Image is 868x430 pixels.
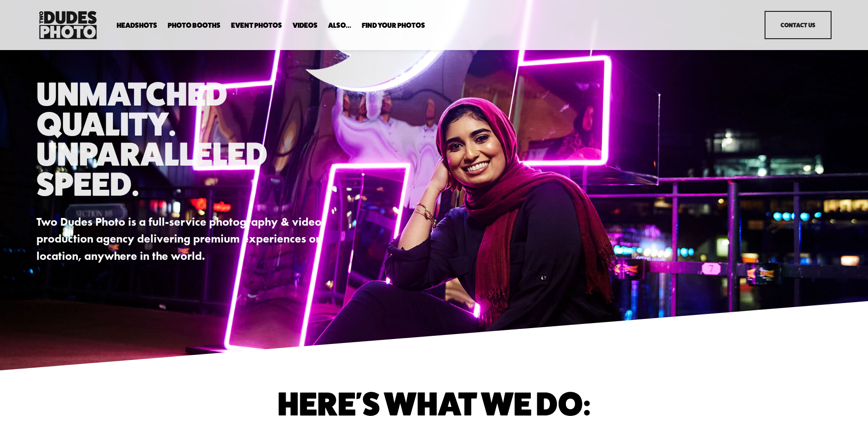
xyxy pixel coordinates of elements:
span: Find Your Photos [362,22,425,29]
img: Two Dudes Photo | Headshots, Portraits &amp; Photo Booths [36,9,99,41]
a: folder dropdown [168,21,221,30]
h1: Here's What We do: [136,389,732,419]
strong: Two Dudes Photo is a full-service photography & video production agency delivering premium experi... [36,215,325,263]
span: Also... [328,22,351,29]
a: folder dropdown [328,21,351,30]
span: Headshots [117,22,157,29]
a: Event Photos [231,21,282,30]
a: Contact Us [765,11,832,39]
h1: Unmatched Quality. Unparalleled Speed. [36,79,332,198]
a: Videos [293,21,318,30]
span: Photo Booths [168,22,221,29]
a: folder dropdown [362,21,425,30]
a: folder dropdown [117,21,157,30]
